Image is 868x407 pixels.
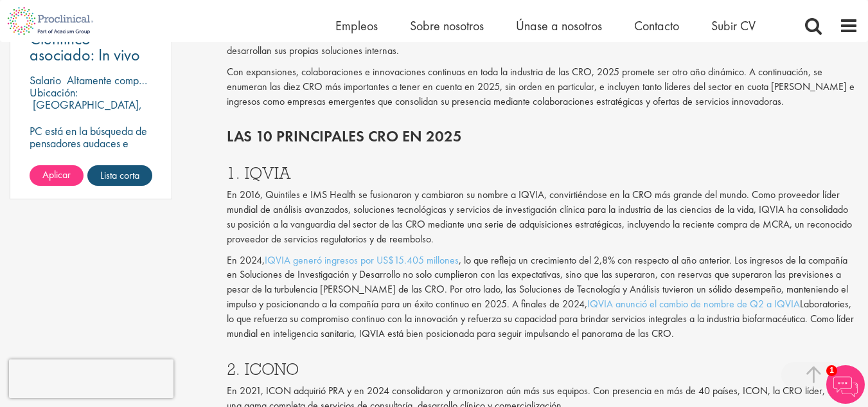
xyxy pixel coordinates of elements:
a: IQVIA anunció el cambio de nombre de Q2 a IQVIA [587,297,800,311]
iframe: reCAPTCHA [9,359,173,398]
a: Únase a nosotros [516,17,602,34]
font: 1 [829,366,834,375]
font: 2. ICONO [227,358,299,379]
a: Empleos [335,17,378,34]
a: IQVIA generó ingresos por US$15.405 millones [265,253,459,267]
a: Lista corta [87,165,152,186]
font: Ubicación: [30,85,78,100]
font: Aplicar [42,168,71,181]
font: Altamente competitivo [67,73,166,87]
font: , lo que refleja un crecimiento del 2,8% con respecto al año anterior. Los ingresos de la compañí... [227,253,848,311]
font: Laboratories, lo que refuerza su compromiso continuo con la innovación y refuerza su capacidad pa... [227,297,854,340]
a: Sobre nosotros [410,17,484,34]
a: Contacto [634,17,679,34]
a: Aplicar [30,165,84,186]
a: Científico asociado: In vivo [30,31,152,63]
img: Chatbot [826,365,865,404]
font: [GEOGRAPHIC_DATA], [GEOGRAPHIC_DATA] [30,97,142,124]
font: Lista corta [100,168,139,182]
a: Subir CV [711,17,756,34]
font: Salario [30,73,61,87]
font: En 2016, Quintiles e IMS Health se fusionaron y cambiaron su nombre a IQVIA, convirtiéndose en la... [227,188,852,246]
font: Las 10 principales CRO en 2025 [227,126,462,146]
font: Con expansiones, colaboraciones e innovaciones continuas en toda la industria de las CRO, 2025 pr... [227,65,855,108]
font: Científico asociado: In vivo [30,28,140,66]
font: 1. IQVIA [227,162,291,183]
font: En 2024, [227,253,265,267]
